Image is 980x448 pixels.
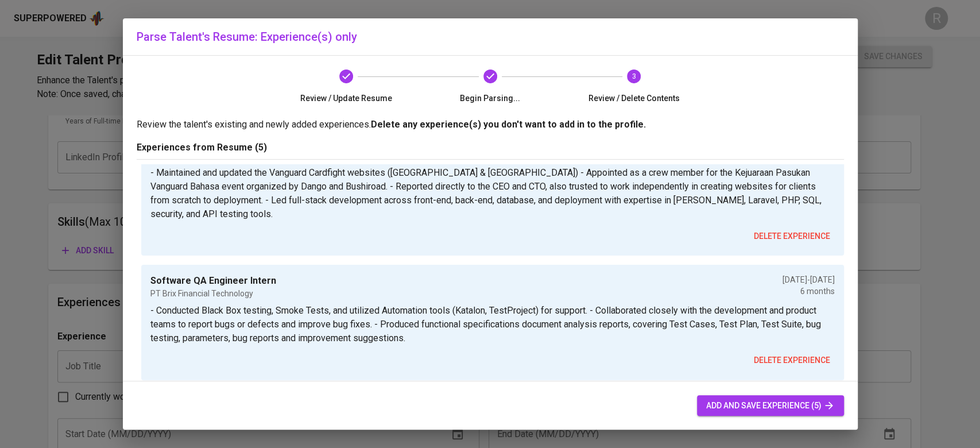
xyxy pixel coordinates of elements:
p: Software QA Engineer Intern [150,274,276,288]
b: Delete any experience(s) you don't want to add in to the profile. [371,119,646,130]
p: 6 months [783,285,835,297]
p: [DATE] - [DATE] [783,274,835,285]
span: add and save experience (5) [706,399,835,413]
span: Begin Parsing... [423,92,557,104]
h6: Parse Talent's Resume: Experience(s) only [137,28,844,46]
button: delete experience [749,350,835,371]
button: add and save experience (5) [697,395,844,416]
span: delete experience [754,229,830,244]
button: delete experience [749,226,835,247]
p: PT Brix Financial Technology [150,288,276,299]
p: Review the talent's existing and newly added experiences. [137,118,844,132]
span: delete experience [754,353,830,368]
p: - Conducted Black Box testing, Smoke Tests, and utilized Automation tools (Katalon, TestProject) ... [150,304,835,345]
span: Review / Update Resume [279,92,414,104]
p: - Maintained and updated the Vanguard Cardfight websites ([GEOGRAPHIC_DATA] & [GEOGRAPHIC_DATA]) ... [150,166,835,221]
span: Review / Delete Contents [567,92,702,104]
text: 3 [632,72,636,80]
p: Experiences from Resume (5) [137,141,844,155]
